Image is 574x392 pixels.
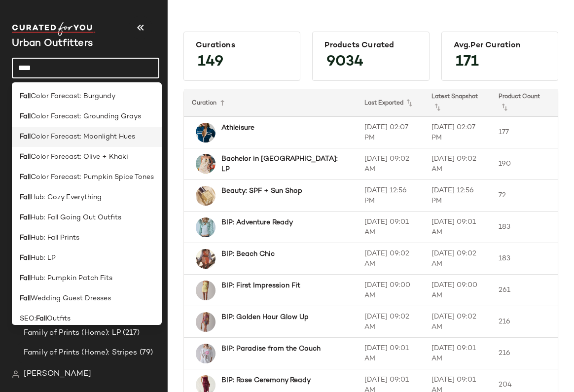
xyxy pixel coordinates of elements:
[357,89,424,117] th: Last Exported
[196,281,215,300] img: 100596915_079_b
[20,253,31,263] b: Fall
[47,314,71,324] span: Outfits
[24,347,138,358] span: Family of Prints (Home): Stripes
[20,273,31,284] b: Fall
[31,172,154,182] span: Color Forecast: Pumpkin Spice Tones
[138,347,153,358] span: (79)
[491,243,558,275] td: 183
[20,213,31,223] b: Fall
[317,44,373,80] span: 9034
[196,217,215,237] img: 96651559_038_b
[357,306,424,338] td: [DATE] 09:02 AM
[196,123,215,143] img: 101256782_042_b
[20,314,36,324] span: SEO:
[357,148,424,180] td: [DATE] 09:02 AM
[188,44,233,80] span: 149
[20,152,31,162] b: Fall
[491,306,558,338] td: 216
[20,132,31,142] b: Fall
[196,186,215,206] img: 54308812_023_b
[357,180,424,212] td: [DATE] 12:56 PM
[20,192,31,203] b: Fall
[491,148,558,180] td: 190
[31,91,115,102] span: Color Forecast: Burgundy
[221,154,339,175] b: Bachelor in [GEOGRAPHIC_DATA]: LP
[184,89,357,117] th: Curation
[491,117,558,148] td: 177
[20,293,31,304] b: Fall
[221,217,293,228] b: BIP: Adventure Ready
[24,327,121,339] span: Family of Prints (Home): LP
[196,312,215,332] img: 101347516_000_b
[196,154,215,174] img: 99180069_079_b
[221,375,311,386] b: BIP: Rose Ceremony Ready
[491,275,558,306] td: 261
[12,370,20,378] img: svg%3e
[196,249,215,269] img: 98247711_087_b
[20,172,31,182] b: Fall
[12,22,96,36] img: cfy_white_logo.C9jOOHJF.svg
[24,368,91,380] span: [PERSON_NAME]
[424,89,491,117] th: Latest Snapshot
[324,41,417,50] div: Products Curated
[36,314,47,324] b: Fall
[31,293,111,304] span: Wedding Guest Dresses
[424,148,491,180] td: [DATE] 09:02 AM
[357,212,424,243] td: [DATE] 09:01 AM
[357,275,424,306] td: [DATE] 09:00 AM
[221,186,302,196] b: Beauty: SPF + Sun Shop
[491,338,558,369] td: 216
[121,327,140,339] span: (217)
[424,212,491,243] td: [DATE] 09:01 AM
[424,306,491,338] td: [DATE] 09:02 AM
[31,111,141,122] span: Color Forecast: Grounding Grays
[31,192,102,203] span: Hub: Cozy Everything
[31,233,79,243] span: Hub: Fall Prints
[424,275,491,306] td: [DATE] 09:00 AM
[31,253,56,263] span: Hub: LP
[20,233,31,243] b: Fall
[424,117,491,148] td: [DATE] 02:07 PM
[12,38,93,49] span: Current Company Name
[357,117,424,148] td: [DATE] 02:07 PM
[20,111,31,122] b: Fall
[20,91,31,102] b: Fall
[424,243,491,275] td: [DATE] 09:02 AM
[31,213,121,223] span: Hub: Fall Going Out Outfits
[446,44,489,80] span: 171
[221,281,300,291] b: BIP: First Impression Fit
[221,344,321,354] b: BIP: Paradise from the Couch
[424,180,491,212] td: [DATE] 12:56 PM
[357,338,424,369] td: [DATE] 09:01 AM
[491,89,558,117] th: Product Count
[357,243,424,275] td: [DATE] 09:02 AM
[491,180,558,212] td: 72
[196,41,288,50] div: Curations
[424,338,491,369] td: [DATE] 09:01 AM
[31,152,128,162] span: Color Forecast: Olive + Khaki
[196,344,215,363] img: 100637107_211_b
[221,123,254,133] b: Athleisure
[31,273,112,284] span: Hub: Pumpkin Patch Fits
[31,132,135,142] span: Color Forecast: Moonlight Hues
[221,249,275,259] b: BIP: Beach Chic
[221,312,309,322] b: BIP: Golden Hour Glow Up
[491,212,558,243] td: 183
[454,41,546,50] div: Avg.per Curation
